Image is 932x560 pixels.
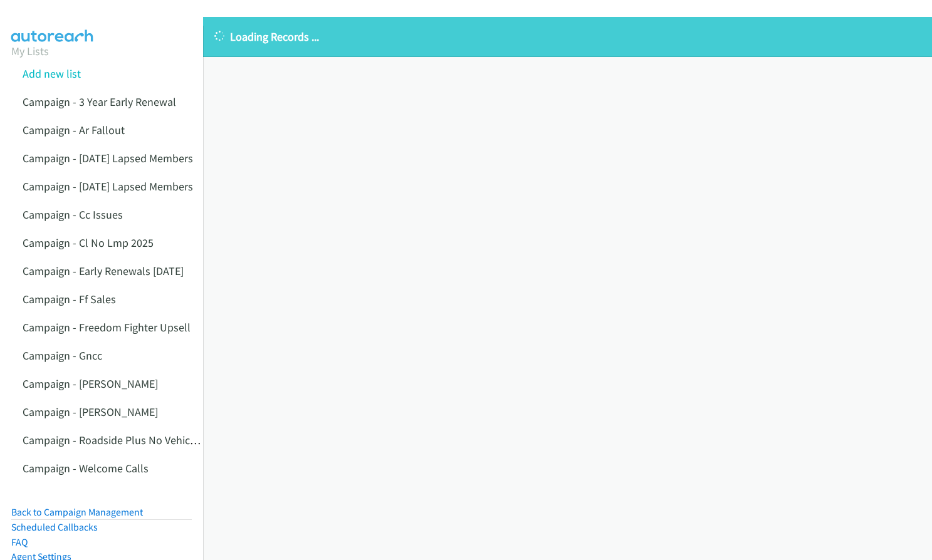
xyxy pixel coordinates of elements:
a: Campaign - Ar Fallout [23,123,125,137]
a: Campaign - Ff Sales [23,292,116,306]
a: Campaign - 3 Year Early Renewal [23,95,176,109]
a: Add new list [23,66,81,81]
a: FAQ [11,536,28,548]
a: Campaign - [DATE] Lapsed Members [23,179,193,194]
a: Campaign - [DATE] Lapsed Members [23,151,193,165]
a: Campaign - Welcome Calls [23,461,149,475]
a: Campaign - [PERSON_NAME] [23,376,158,391]
p: Loading Records ... [214,28,921,45]
a: Campaign - Freedom Fighter Upsell [23,320,191,334]
a: Campaign - [PERSON_NAME] [23,405,158,419]
a: Campaign - Early Renewals [DATE] [23,264,184,278]
a: Campaign - Cl No Lmp 2025 [23,236,154,250]
a: Campaign - Cc Issues [23,207,123,222]
a: Campaign - Gncc [23,348,102,363]
a: My Lists [11,44,49,58]
a: Back to Campaign Management [11,506,143,518]
a: Scheduled Callbacks [11,521,98,533]
a: Campaign - Roadside Plus No Vehicles [23,433,204,447]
